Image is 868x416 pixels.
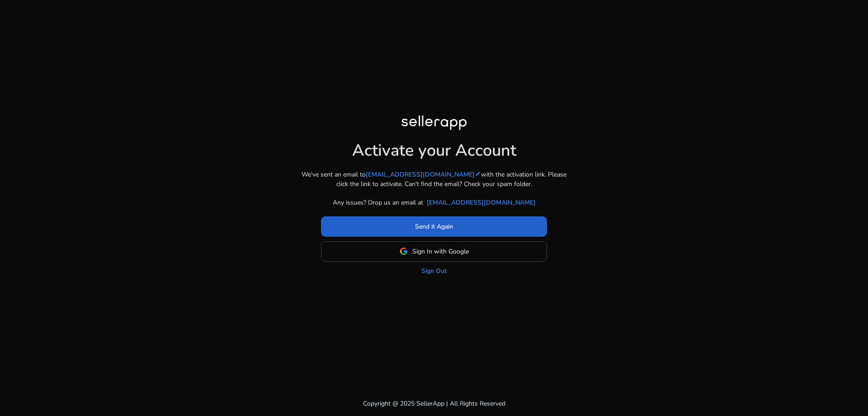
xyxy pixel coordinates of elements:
[427,198,536,207] a: [EMAIL_ADDRESS][DOMAIN_NAME]
[321,216,547,237] button: Send it Again
[321,241,547,262] button: Sign In with Google
[366,170,481,179] a: [EMAIL_ADDRESS][DOMAIN_NAME]
[400,247,408,255] img: google-logo.svg
[475,171,481,177] mat-icon: edit
[352,134,516,160] h1: Activate your Account
[412,247,469,256] span: Sign In with Google
[415,222,453,231] span: Send it Again
[421,266,447,276] a: Sign Out
[333,198,423,207] p: Any issues? Drop us an email at
[298,170,570,189] p: We've sent an email to with the activation link. Please click the link to activate. Can't find th...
